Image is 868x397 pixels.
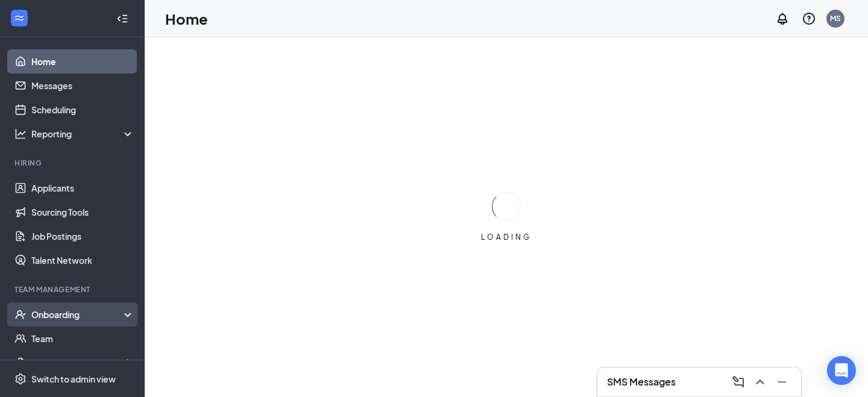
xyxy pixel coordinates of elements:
[31,224,134,248] a: Job Postings
[31,49,134,73] a: Home
[31,98,134,122] a: Scheduling
[31,327,134,351] a: Team
[31,351,134,375] a: DocumentsCrown
[31,200,134,224] a: Sourcing Tools
[31,128,135,140] div: Reporting
[31,73,134,98] a: Messages
[729,372,748,392] button: ComposeMessage
[476,232,536,242] div: LOADING
[14,308,27,320] svg: UserCheck
[31,373,116,385] div: Switch to admin view
[750,372,770,392] button: ChevronUp
[31,176,134,200] a: Applicants
[830,13,841,23] div: MS
[731,375,746,389] svg: ComposeMessage
[775,11,790,26] svg: Notifications
[13,12,25,24] svg: WorkstreamLogo
[14,284,132,295] div: Team Management
[772,372,791,392] button: Minimize
[14,128,27,140] svg: Analysis
[607,375,676,389] h3: SMS Messages
[116,13,128,25] svg: Collapse
[827,356,856,385] div: Open Intercom Messenger
[31,308,124,320] div: Onboarding
[775,375,789,389] svg: Minimize
[31,248,134,272] a: Talent Network
[14,373,27,385] svg: Settings
[802,11,816,26] svg: QuestionInfo
[165,8,208,29] h1: Home
[14,158,132,168] div: Hiring
[753,375,767,389] svg: ChevronUp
